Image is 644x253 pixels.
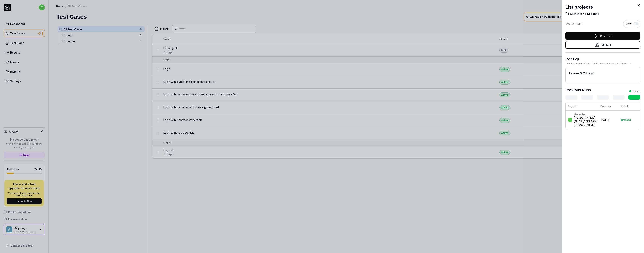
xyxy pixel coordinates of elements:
[598,102,619,111] th: Date ran
[565,87,591,93] h3: Previous Runs
[574,116,597,127] div: [PERSON_NAME][EMAIL_ADDRESS][DOMAIN_NAME]
[566,102,598,111] th: Trigger
[565,41,640,49] button: Edit test
[632,89,640,93] div: Passed
[565,62,640,65] div: Configs are sets of data that the test can access and use to run
[569,71,636,76] h2: Drone MC Login
[570,12,582,16] span: Scenario:
[574,113,597,116] div: Manual by
[568,118,572,122] span: t
[565,4,640,10] h2: List projects
[619,102,640,111] th: Result
[565,22,582,26] div: Created
[626,22,631,26] span: Draft
[565,56,640,62] h3: Configs
[575,22,582,25] time: [DATE]
[565,32,640,40] button: Run Test
[622,119,631,121] div: Passed
[582,12,599,16] span: No Scenario
[600,118,609,122] time: [DATE]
